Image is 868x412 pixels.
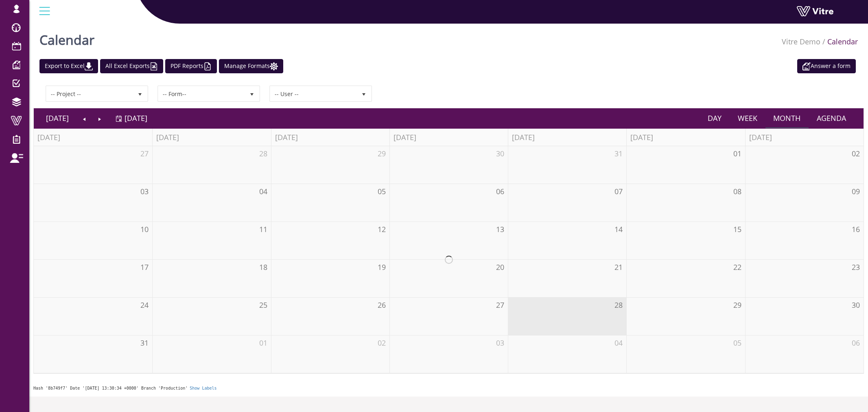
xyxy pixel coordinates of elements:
[782,37,820,46] a: Vitre Demo
[508,129,626,146] th: [DATE]
[39,20,94,55] h1: Calendar
[152,129,271,146] th: [DATE]
[245,86,259,101] span: select
[802,62,811,70] img: appointment_white2.png
[356,86,371,101] span: select
[730,109,765,127] a: Week
[150,62,158,70] img: cal_excel.png
[745,129,864,146] th: [DATE]
[797,59,856,73] a: Answer a form
[700,109,730,127] a: Day
[820,37,858,47] li: Calendar
[158,86,245,101] span: -- Form--
[809,109,854,127] a: Agenda
[389,129,508,146] th: [DATE]
[100,59,163,73] a: All Excel Exports
[34,129,152,146] th: [DATE]
[77,109,92,127] a: Previous
[133,86,147,101] span: select
[626,129,745,146] th: [DATE]
[203,62,212,70] img: cal_pdf.png
[219,59,283,73] a: Manage Formats
[271,129,389,146] th: [DATE]
[33,386,188,390] span: Hash '8b749f7' Date '[DATE] 13:30:34 +0000' Branch 'Production'
[125,113,147,123] span: [DATE]
[165,59,217,73] a: PDF Reports
[46,86,133,101] span: -- Project --
[85,62,93,70] img: cal_download.png
[92,109,107,127] a: Next
[270,86,356,101] span: -- User --
[39,59,98,73] a: Export to Excel
[190,386,216,390] a: Show Labels
[270,62,278,70] img: cal_settings.png
[116,109,147,127] a: [DATE]
[38,109,77,127] a: [DATE]
[765,109,809,127] a: Month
